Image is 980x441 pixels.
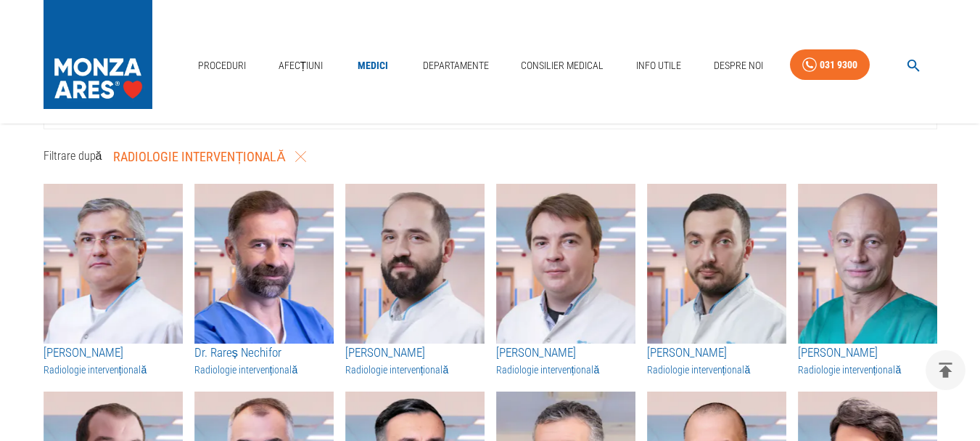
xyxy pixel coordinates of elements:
[798,344,937,363] h3: [PERSON_NAME]
[798,344,937,377] a: [PERSON_NAME]Radiologie intervențională
[647,184,786,344] img: Dr. Dragos Caravasile
[647,344,786,377] a: [PERSON_NAME]Radiologie intervențională
[417,51,495,81] a: Departamente
[496,184,635,344] img: Dr. Radu Dumitru
[790,49,870,81] a: 031 9300
[345,184,485,344] img: Dr. Mihai Toma
[350,51,396,81] a: Medici
[273,51,329,81] a: Afecțiuni
[708,51,769,81] a: Despre Noi
[820,56,857,74] div: 031 9300
[194,363,334,377] h3: Radiologie intervențională
[630,51,687,81] a: Info Utile
[345,363,485,377] h3: Radiologie intervențională
[496,363,635,377] h3: Radiologie intervențională
[496,344,635,363] h3: [PERSON_NAME]
[647,363,786,377] h3: Radiologie intervențională
[192,51,252,81] a: Proceduri
[647,344,786,363] h3: [PERSON_NAME]
[194,344,334,363] h3: Dr. Rareș Nechifor
[798,363,937,377] h3: Radiologie intervențională
[107,141,312,173] button: Radiologie intervențională
[345,344,485,377] a: [PERSON_NAME]Radiologie intervențională
[44,344,183,363] h3: [PERSON_NAME]
[515,51,609,81] a: Consilier Medical
[44,184,183,344] img: Dr. Mugur Grasu
[194,344,334,377] a: Dr. Rareș NechiforRadiologie intervențională
[496,344,635,377] a: [PERSON_NAME]Radiologie intervențională
[926,350,965,390] button: delete
[345,344,485,363] h3: [PERSON_NAME]
[44,147,102,165] p: Filtrare după
[798,184,937,344] img: Dr. Lucian Mărginean
[194,184,334,344] img: Dr. Rareș Nechifor
[44,344,183,377] a: [PERSON_NAME]Radiologie intervențională
[44,363,183,377] h3: Radiologie intervențională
